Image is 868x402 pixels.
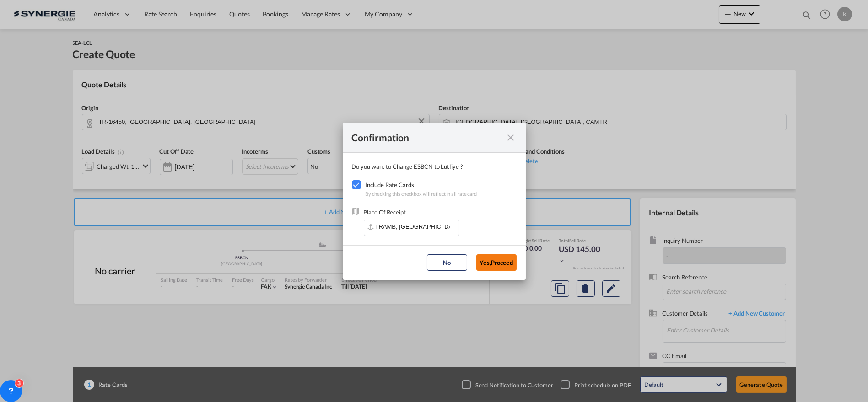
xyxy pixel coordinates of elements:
[343,123,526,280] md-dialog: Confirmation Do you ...
[427,254,467,271] button: No
[364,208,459,217] div: Place Of Receipt
[352,208,359,215] img: ic_map_24px.svg
[476,254,517,271] button: Yes,Proceed
[352,162,517,171] div: Do you want to Change ESBCN to Lütfiye ?
[352,180,366,189] md-checkbox: Checkbox No Ink
[366,180,477,189] div: Include Rate Cards
[352,132,500,143] div: Confirmation
[368,220,459,234] input: Enter Place Of Receipt
[366,189,477,198] div: By checking this checkbox will reflect in all rate card
[506,132,517,143] md-icon: icon-close fg-AAA8AD cursor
